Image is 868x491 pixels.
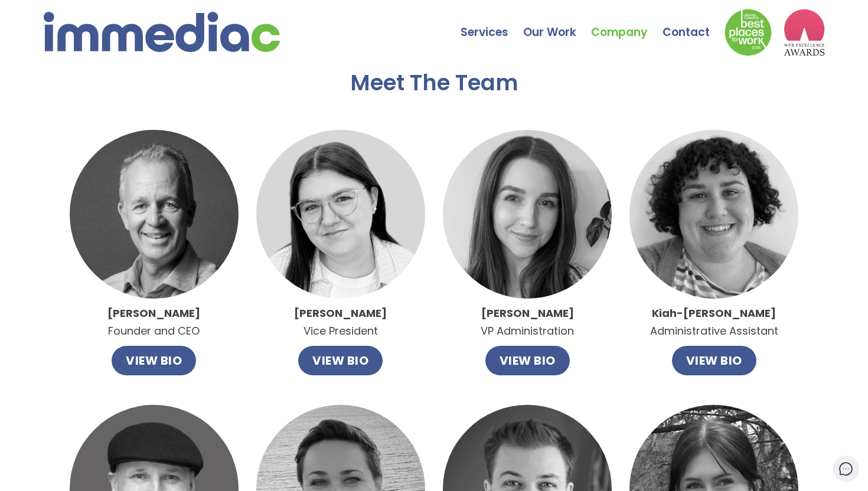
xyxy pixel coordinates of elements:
[44,12,280,52] img: immediac
[107,306,200,320] strong: [PERSON_NAME]
[294,305,387,340] p: Vice President
[784,9,825,56] img: logo2_wea_nobg.webp
[485,346,570,375] button: VIEW BIO
[629,130,798,299] img: imageedit_1_9466638877.jpg
[725,9,772,56] img: Down
[650,305,778,340] p: Administrative Assistant
[298,346,383,375] button: VIEW BIO
[107,305,200,340] p: Founder and CEO
[663,3,725,44] a: Contact
[350,71,518,94] h2: Meet The Team
[443,130,612,299] img: Alley.jpg
[481,305,574,340] p: VP Administration
[112,346,196,375] button: VIEW BIO
[294,306,387,320] strong: [PERSON_NAME]
[256,130,425,299] img: Catlin.jpg
[672,346,756,375] button: VIEW BIO
[70,130,239,299] img: John.jpg
[652,306,776,320] strong: Kiah-[PERSON_NAME]
[591,3,663,44] a: Company
[481,306,574,320] strong: [PERSON_NAME]
[461,3,523,44] a: Services
[523,3,591,44] a: Our Work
